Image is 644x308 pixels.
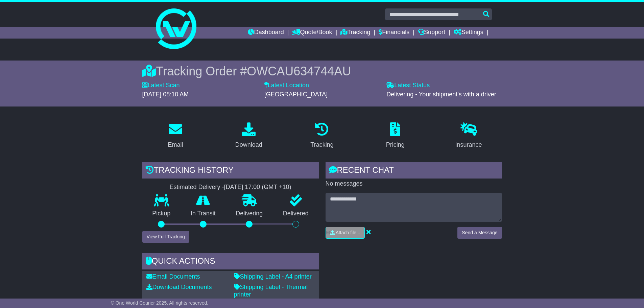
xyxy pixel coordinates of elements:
a: Email [163,120,187,152]
span: Delivering - Your shipment's with a driver [386,91,496,98]
div: Estimated Delivery - [142,184,319,191]
div: Tracking history [142,162,319,180]
div: Quick Actions [142,253,319,271]
a: Tracking [306,120,338,152]
a: Insurance [451,120,486,152]
div: Insurance [455,140,482,149]
label: Latest Status [386,82,430,89]
a: Download [231,120,267,152]
a: Email Documents [146,273,200,280]
p: Delivering [226,210,273,217]
a: Shipping Label - A4 printer [234,273,312,280]
button: Send a Message [457,227,502,239]
div: Email [168,140,183,149]
div: [DATE] 17:00 (GMT +10) [224,184,291,191]
p: Pickup [142,210,181,217]
div: Tracking Order # [142,64,502,78]
label: Latest Scan [142,82,180,89]
a: Support [418,27,445,39]
span: [GEOGRAPHIC_DATA] [264,91,328,98]
a: Download Documents [146,284,212,290]
p: No messages [326,180,502,188]
p: In Transit [181,210,226,217]
span: OWCAU634744AU [247,64,351,78]
a: Shipping Label - Thermal printer [234,284,308,298]
span: © One World Courier 2025. All rights reserved. [111,300,209,306]
a: Pricing [382,120,409,152]
a: Quote/Book [292,27,332,39]
p: Delivered [273,210,319,217]
label: Latest Location [264,82,309,89]
a: Tracking [340,27,370,39]
a: Settings [454,27,483,39]
div: Download [235,140,262,149]
div: Tracking [310,140,333,149]
div: Pricing [386,140,405,149]
a: Financials [379,27,409,39]
div: RECENT CHAT [326,162,502,180]
a: Dashboard [248,27,284,39]
button: View Full Tracking [142,231,189,243]
span: [DATE] 08:10 AM [142,91,189,98]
